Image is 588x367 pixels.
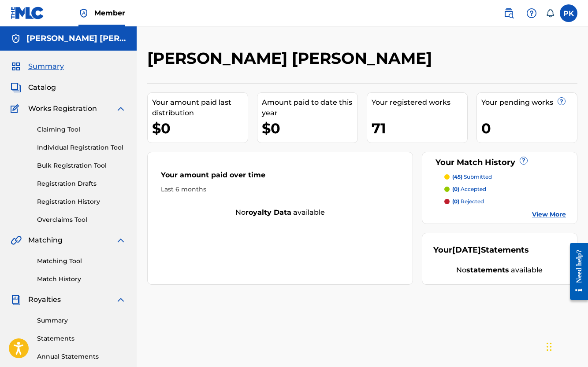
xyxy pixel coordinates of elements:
[452,198,459,205] span: (0)
[37,316,126,325] a: Summary
[452,185,486,193] p: accepted
[444,185,566,193] a: (0) accepted
[372,97,467,108] div: Your registered works
[37,215,126,224] a: Overclaims Tool
[11,61,21,72] img: Summary
[161,185,399,194] div: Last 6 months
[433,157,566,169] div: Your Match History
[37,257,126,266] a: Matching Tool
[11,82,21,93] img: Catalog
[433,244,529,256] div: Your Statements
[115,235,126,246] img: expand
[500,4,517,22] a: Public Search
[37,161,126,170] a: Bulk Registration Tool
[11,33,21,44] img: Accounts
[37,143,126,152] a: Individual Registration Tool
[161,170,399,185] div: Your amount paid over time
[547,334,552,360] div: Glisser
[560,4,577,22] div: User Menu
[526,8,537,18] img: help
[466,266,509,274] strong: statements
[544,325,588,367] div: Widget de chat
[452,173,492,181] p: submitted
[11,294,21,305] img: Royalties
[26,33,126,44] h5: Paul Hervé Konaté
[558,98,565,105] span: ?
[481,118,577,138] div: 0
[78,8,89,18] img: Top Rightsholder
[11,82,56,93] a: CatalogCatalog
[262,97,357,118] div: Amount paid to date this year
[444,173,566,181] a: (45) submitted
[452,186,459,192] span: (0)
[11,103,22,114] img: Works Registration
[28,61,64,72] span: Summary
[147,48,436,68] h2: [PERSON_NAME] [PERSON_NAME]
[372,118,467,138] div: 71
[523,4,540,22] div: Help
[563,235,588,308] iframe: Resource Center
[37,179,126,188] a: Registration Drafts
[94,8,125,18] span: Member
[262,118,357,138] div: $0
[115,103,126,114] img: expand
[28,294,61,305] span: Royalties
[37,275,126,284] a: Match History
[532,210,566,219] a: View More
[28,103,97,114] span: Works Registration
[544,325,588,367] iframe: Chat Widget
[546,9,555,18] div: Notifications
[115,294,126,305] img: expand
[37,125,126,134] a: Claiming Tool
[148,207,413,218] div: No available
[444,198,566,206] a: (0) rejected
[37,334,126,343] a: Statements
[152,118,248,138] div: $0
[152,97,248,118] div: Your amount paid last distribution
[28,235,63,246] span: Matching
[503,8,514,18] img: search
[246,208,291,217] strong: royalty data
[481,97,577,108] div: Your pending works
[452,198,484,206] p: rejected
[520,157,527,164] span: ?
[433,265,566,275] div: No available
[37,197,126,206] a: Registration History
[11,7,45,19] img: MLC Logo
[452,245,481,255] span: [DATE]
[11,235,22,246] img: Matching
[28,82,56,93] span: Catalog
[452,173,462,180] span: (45)
[11,61,64,72] a: SummarySummary
[37,352,126,361] a: Annual Statements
